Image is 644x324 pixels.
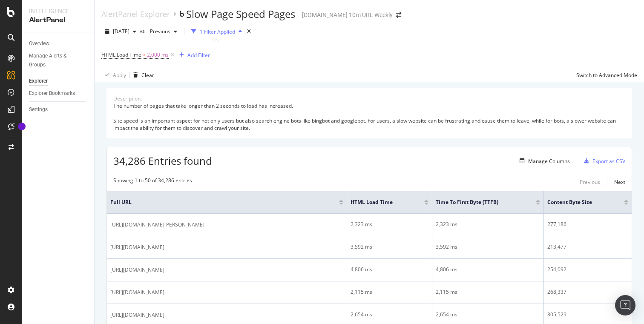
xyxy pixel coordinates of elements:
span: [URL][DOMAIN_NAME] [110,243,164,252]
div: Tooltip anchor [18,123,26,130]
div: Explorer Bookmarks [29,89,75,98]
div: 2,654 ms [436,311,540,318]
span: Time To First Byte (TTFB) [436,198,523,206]
span: 34,286 Entries found [113,154,212,168]
div: Previous [580,178,600,186]
div: times [245,27,253,36]
button: 1 Filter Applied [188,25,245,38]
div: 305,529 [547,311,628,318]
div: 2,115 ms [351,288,428,296]
span: [URL][DOMAIN_NAME] [110,311,164,319]
div: 277,186 [547,221,628,228]
div: Slow Page Speed Pages [186,7,295,21]
a: Explorer Bookmarks [29,89,88,98]
div: Overview [29,39,49,48]
div: 2,323 ms [351,221,428,228]
button: Clear [130,68,154,82]
div: Clear [141,72,154,79]
span: HTML Load Time [101,51,141,58]
span: Content Byte Size [547,198,611,206]
div: 3,592 ms [436,243,540,251]
span: > [143,51,146,58]
button: Next [614,177,625,187]
button: Apply [101,68,126,82]
a: Overview [29,39,88,48]
button: Add Filter [176,50,210,60]
div: Export as CSV [592,158,625,165]
span: [URL][DOMAIN_NAME] [110,266,164,274]
div: The number of pages that take longer than 2 seconds to load has increased. Site speed is an impor... [113,102,625,132]
div: Apply [113,72,126,79]
div: Next [614,178,625,186]
div: Open Intercom Messenger [615,295,635,315]
div: arrow-right-arrow-left [396,12,401,18]
div: 1 Filter Applied [200,28,235,35]
button: Previous [580,177,600,187]
div: Explorer [29,77,48,86]
a: Settings [29,105,88,114]
div: 268,337 [547,288,628,296]
button: Manage Columns [516,156,570,166]
div: 4,806 ms [351,266,428,273]
div: 2,115 ms [436,288,540,296]
div: Description: [113,95,142,102]
div: Intelligence [29,7,87,15]
span: [URL][DOMAIN_NAME][PERSON_NAME] [110,221,204,229]
div: 254,092 [547,266,628,273]
span: 2,000 ms [147,49,169,61]
div: 2,323 ms [436,221,540,228]
span: vs [140,27,147,34]
div: Add Filter [187,52,210,59]
button: Switch to Advanced Mode [573,68,637,82]
a: Explorer [29,77,88,86]
a: Manage Alerts & Groups [29,52,88,69]
a: AlertPanel Explorer [101,9,170,19]
div: Showing 1 to 50 of 34,286 entries [113,177,192,187]
div: Settings [29,105,48,114]
div: Manage Alerts & Groups [29,52,80,69]
span: [URL][DOMAIN_NAME] [110,288,164,297]
button: Export as CSV [581,154,625,168]
span: 2025 Sep. 26th [113,28,129,35]
div: [DOMAIN_NAME] 10m URL Weekly [302,11,393,19]
div: 213,477 [547,243,628,251]
span: Previous [147,28,170,35]
div: 4,806 ms [436,266,540,273]
span: HTML Load Time [351,198,411,206]
button: Previous [147,25,181,38]
button: [DATE] [101,25,140,38]
div: Manage Columns [528,158,570,165]
div: Switch to Advanced Mode [576,72,637,79]
div: 2,654 ms [351,311,428,318]
span: Full URL [110,198,326,206]
div: AlertPanel [29,15,87,25]
div: 3,592 ms [351,243,428,251]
